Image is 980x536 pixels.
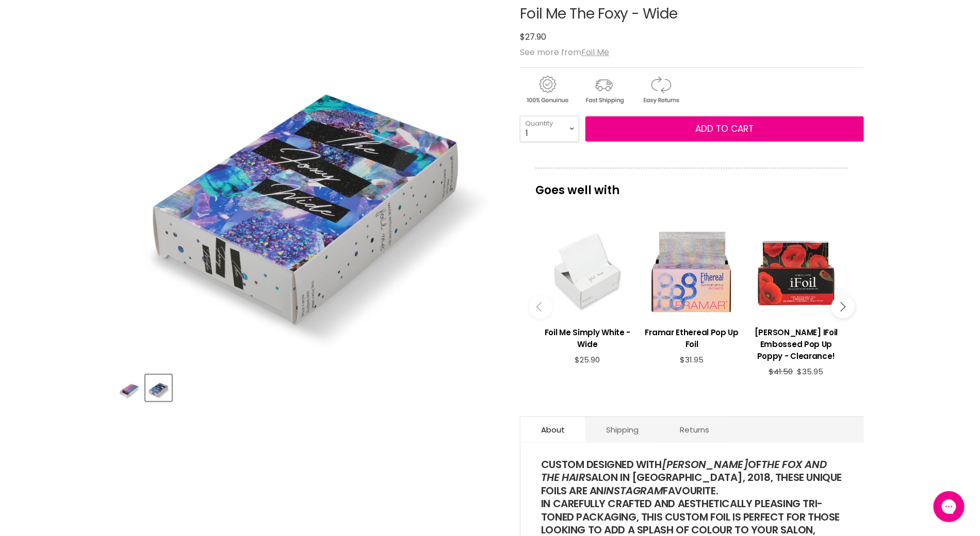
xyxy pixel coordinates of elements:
a: Shipping [585,417,659,442]
img: shipping.gif [577,74,631,106]
a: About [520,417,585,442]
span: See more from [520,46,609,58]
img: Foil Me The Foxy - Wide [117,376,141,400]
a: View product:Framar Ethereal Pop Up Foil [645,319,739,355]
img: Foil Me The Foxy - Wide [146,376,171,400]
button: Foil Me The Foxy - Wide [145,375,172,401]
span: $31.95 [680,354,704,365]
span: $25.90 [575,354,600,365]
select: Quantity [520,116,579,142]
a: View product:Foil Me Simply White - Wide [541,319,634,355]
a: Foil Me [581,46,609,58]
span: CUSTOM DESIGNED WITH OF SALON IN [GEOGRAPHIC_DATA], 2018, THESE UNIQUE FOILS ARE AN FAVOURITE. [541,457,842,498]
em: INSTAGRAM [603,483,663,498]
span: Add to cart [696,123,754,135]
h3: [PERSON_NAME] IFoil Embossed Pop Up Poppy - Clearance! [749,326,843,362]
span: $35.95 [797,366,824,377]
span: $41.50 [769,366,793,377]
p: Goes well with [535,168,848,202]
h1: Foil Me The Foxy - Wide [520,6,864,22]
button: Add to cart [585,116,864,142]
span: $27.90 [520,31,546,43]
div: Product thumbnails [115,372,503,401]
em: [PERSON_NAME] [662,457,748,472]
h3: Framar Ethereal Pop Up Foil [645,326,739,350]
img: returns.gif [633,74,688,106]
a: View product:Robert De Soto IFoil Embossed Pop Up Poppy - Clearance! [749,319,843,367]
img: genuine.gif [520,74,575,106]
em: THE FOX AND THE HAIR [541,457,827,485]
iframe: Gorgias live chat messenger [928,488,970,526]
a: Returns [659,417,730,442]
button: Foil Me The Foxy - Wide [116,375,142,401]
h3: Foil Me Simply White - Wide [541,326,634,350]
